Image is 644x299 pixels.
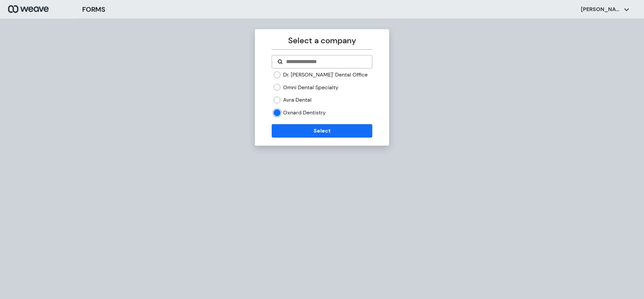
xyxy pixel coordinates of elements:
label: Oxnard Dentistry [283,109,326,116]
p: [PERSON_NAME] [581,6,621,13]
label: Avra Dental [283,96,312,104]
button: Select [272,124,372,138]
label: Dr. [PERSON_NAME]' Dental Office [283,71,368,79]
input: Search [285,58,366,66]
p: Select a company [272,35,372,47]
h3: FORMS [82,4,105,14]
label: Omni Dental Specialty [283,84,338,91]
